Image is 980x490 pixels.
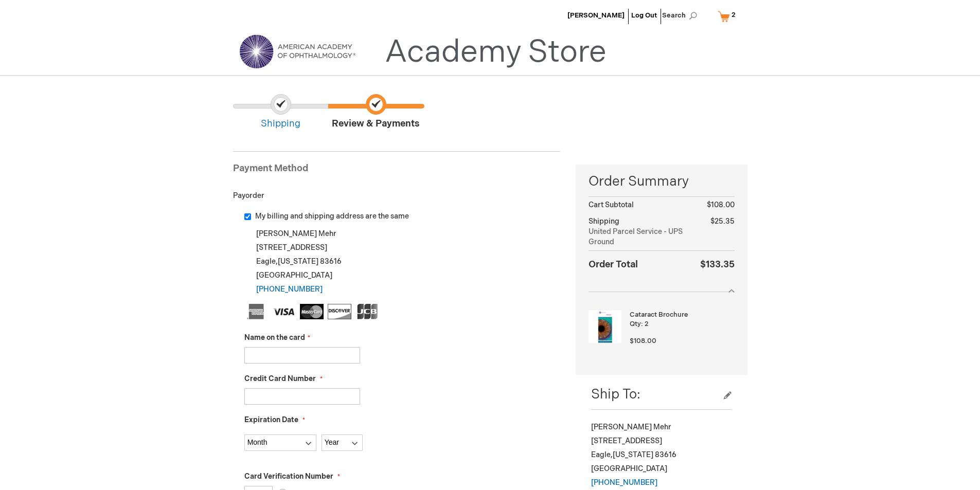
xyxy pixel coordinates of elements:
[591,478,657,487] a: [PHONE_NUMBER]
[355,304,379,319] img: JCB
[328,94,423,131] span: Review & Payments
[589,172,734,196] span: Order Summary
[244,304,268,319] img: American Express
[567,11,625,20] a: [PERSON_NAME]
[589,197,699,214] th: Cart Subtotal
[630,337,656,345] span: $108.00
[707,201,735,209] span: $108.00
[710,217,735,226] span: $25.35
[591,420,732,489] div: [PERSON_NAME] Mehr [STREET_ADDRESS] Eagle , 83616 [GEOGRAPHIC_DATA]
[300,304,324,319] img: MasterCard
[645,320,649,328] span: 2
[591,387,640,403] span: Ship To:
[732,11,736,19] span: 2
[589,310,621,343] img: Cataract Brochure
[244,333,305,342] span: Name on the card
[630,320,641,328] span: Qty
[662,5,701,26] span: Search
[328,304,351,319] img: Discover
[589,257,638,271] strong: Order Total
[255,212,409,221] span: My billing and shipping address are the same
[233,162,561,180] div: Payment Method
[233,191,264,200] span: Payorder
[233,94,328,131] span: Shipping
[385,34,607,71] a: Academy Store
[244,227,561,296] div: [PERSON_NAME] Mehr [STREET_ADDRESS] Eagle , 83616 [GEOGRAPHIC_DATA]
[589,227,699,247] span: United Parcel Service - UPS Ground
[244,472,333,481] span: Card Verification Number
[278,257,318,266] span: [US_STATE]
[613,450,653,459] span: [US_STATE]
[272,304,296,319] img: Visa
[589,217,619,226] span: Shipping
[244,374,316,383] span: Credit Card Number
[256,285,323,294] a: [PHONE_NUMBER]
[630,310,732,320] strong: Cataract Brochure
[716,7,742,25] a: 2
[700,259,735,270] span: $133.35
[244,388,360,405] input: Credit Card Number
[631,11,657,20] a: Log Out
[244,415,298,424] span: Expiration Date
